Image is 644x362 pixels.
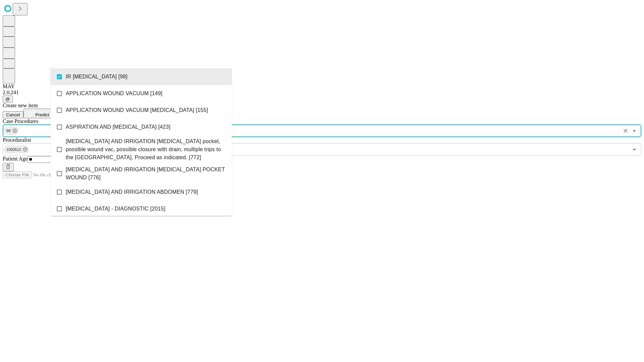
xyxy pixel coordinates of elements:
[4,146,24,154] span: 1000512
[66,188,198,196] span: [MEDICAL_DATA] AND IRRIGATION ABDOMEN [779]
[66,123,170,131] span: ASPIRATION AND [MEDICAL_DATA] [423]
[6,112,20,117] span: Cancel
[3,156,28,162] span: Patient Age
[66,137,226,162] span: [MEDICAL_DATA] AND IRRIGATION [MEDICAL_DATA] pocket, possible wound vac, possible closure with dr...
[35,112,49,117] span: Predict
[3,96,13,103] button: @
[66,106,208,114] span: APPLICATION WOUND VACUUM [MEDICAL_DATA] [155]
[3,103,38,108] span: Create new item
[3,83,641,89] div: MAY
[4,127,13,135] span: 98
[5,97,10,102] span: @
[630,126,639,135] button: Close
[4,145,29,154] div: 1000512
[4,127,19,135] div: 98
[630,145,639,154] button: Open
[3,137,31,143] span: Proceduralist
[66,205,165,213] span: [MEDICAL_DATA] - DIAGNOSTIC [2015]
[23,109,54,118] button: Predict
[66,89,162,98] span: APPLICATION WOUND VACUUM [149]
[621,126,630,135] button: Clear
[3,89,641,96] div: 2.0.241
[3,111,23,118] button: Cancel
[66,73,127,81] span: IR [MEDICAL_DATA] [98]
[3,118,38,124] span: Scheduled Procedure
[66,166,226,182] span: [MEDICAL_DATA] AND IRRIGATION [MEDICAL_DATA] POCKET WOUND [776]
